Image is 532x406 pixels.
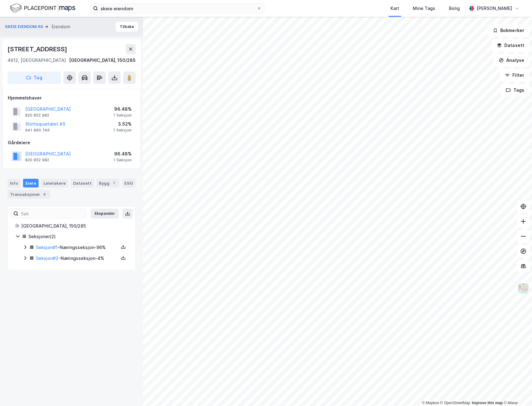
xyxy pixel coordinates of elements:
div: [PERSON_NAME] [477,5,512,12]
div: [STREET_ADDRESS] [7,44,68,54]
button: Analyse [493,54,530,67]
div: Eiere [23,179,39,187]
div: ESG [122,179,135,187]
div: 96.48% [113,150,132,158]
img: logo.f888ab2527a4732fd821a326f86c7f29.svg [10,3,75,14]
div: 941 990 746 [25,128,50,133]
iframe: Chat Widget [501,376,532,406]
a: Improve this map [472,401,503,405]
div: Seksjoner ( 2 ) [28,233,128,240]
div: Bolig [449,5,460,12]
div: 1 [111,180,117,186]
div: - Næringsseksjon - 96% [36,244,119,251]
div: Leietakere [41,179,68,187]
div: 820 852 982 [25,113,49,118]
div: Transaksjoner [7,190,50,199]
div: Hjemmelshaver [8,94,135,102]
div: [GEOGRAPHIC_DATA], 150/285 [69,57,136,64]
button: SKEIE EIENDOM AS [5,24,44,30]
div: 4 [41,191,48,197]
div: 1 Seksjon [113,113,132,118]
button: Tags [501,84,530,96]
a: OpenStreetMap [440,401,470,405]
input: Søk [18,209,86,218]
button: Datasett [492,39,530,52]
div: Info [7,179,21,187]
div: Datasett [71,179,94,187]
input: Søk på adresse, matrikkel, gårdeiere, leietakere eller personer [98,4,257,13]
div: Kart [390,5,399,12]
div: 3.52% [113,120,132,128]
div: Gårdeiere [8,139,135,146]
div: 1 Seksjon [113,158,132,163]
button: Bokmerker [488,24,530,37]
button: Tag [7,72,61,84]
a: Mapbox [422,401,439,405]
div: [GEOGRAPHIC_DATA], 150/285 [21,222,128,230]
button: Ekspander [91,209,119,219]
button: Tilbake [116,22,138,32]
button: Filter [500,69,530,81]
a: Seksjon#2 [36,256,58,261]
div: Eiendom [52,23,70,30]
div: 1 Seksjon [113,128,132,133]
div: - Næringsseksjon - 4% [36,255,119,262]
div: 820 852 982 [25,158,49,163]
img: Z [517,283,529,294]
div: Bygg [96,179,119,187]
div: 96.48% [113,105,132,113]
div: Mine Tags [413,5,435,12]
a: Seksjon#1 [36,245,58,250]
div: 4612, [GEOGRAPHIC_DATA] [7,57,66,64]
